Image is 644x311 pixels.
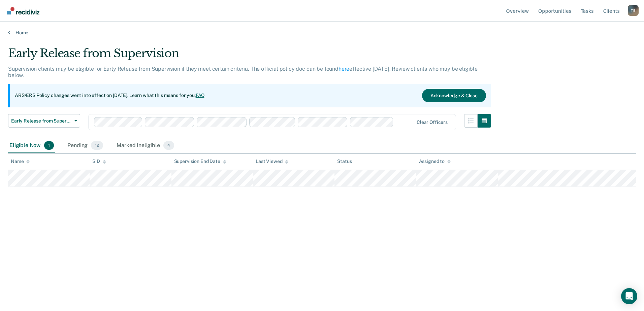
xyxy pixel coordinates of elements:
[66,138,104,153] div: Pending12
[628,5,639,16] button: Profile dropdown button
[7,7,39,14] img: Recidiviz
[92,159,106,164] div: SID
[8,114,80,128] button: Early Release from Supervision
[163,141,174,150] span: 4
[11,118,72,124] span: Early Release from Supervision
[422,89,486,102] button: Acknowledge & Close
[337,159,352,164] div: Status
[8,138,55,153] div: Eligible Now1
[44,141,54,150] span: 1
[8,46,491,66] div: Early Release from Supervision
[174,159,226,164] div: Supervision End Date
[115,138,175,153] div: Marked Ineligible4
[11,159,30,164] div: Name
[91,141,103,150] span: 12
[15,92,205,99] p: ARS/ERS Policy changes went into effect on [DATE]. Learn what this means for you:
[339,66,349,72] a: here
[621,288,637,304] div: Open Intercom Messenger
[628,5,639,16] div: T B
[256,159,288,164] div: Last Viewed
[417,119,448,125] div: Clear officers
[8,30,636,36] a: Home
[419,159,451,164] div: Assigned to
[196,93,205,98] a: FAQ
[8,66,478,78] p: Supervision clients may be eligible for Early Release from Supervision if they meet certain crite...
